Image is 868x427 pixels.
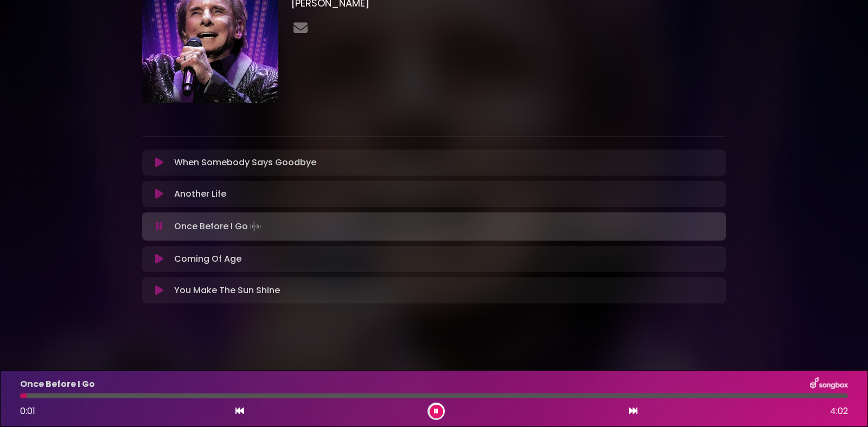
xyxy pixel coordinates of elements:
p: Coming Of Age [174,253,241,266]
p: Another Life [174,187,226,200]
p: You Make The Sun Shine [174,284,280,297]
img: waveform4.gif [248,219,263,234]
p: When Somebody Says Goodbye [174,156,316,169]
p: Once Before I Go [174,219,263,234]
